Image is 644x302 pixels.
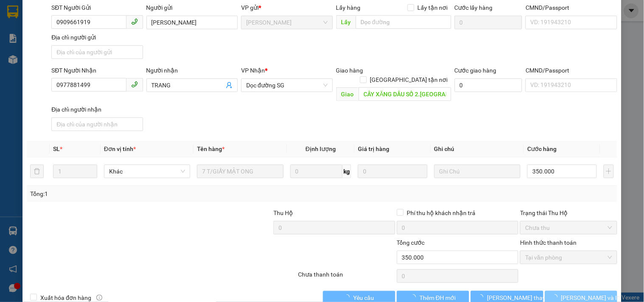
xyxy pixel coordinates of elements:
button: plus [604,165,614,178]
span: phone [131,18,138,25]
div: SĐT Người Nhận [51,66,143,75]
span: Phan Đình Phùng [246,16,327,29]
span: Thu Hộ [273,210,293,216]
strong: 0901 936 968 [6,41,47,49]
div: Chưa thanh toán [297,270,396,285]
div: Người gửi [146,3,238,12]
div: Tổng: 1 [30,189,249,199]
span: Lấy hàng [336,4,361,11]
div: SĐT Người Gửi [51,3,143,12]
label: Hình thức thanh toán [520,239,577,246]
span: info-circle [96,295,102,301]
input: Ghi Chú [434,165,520,178]
input: 0 [358,165,427,178]
span: Định lượng [306,145,336,152]
input: Cước giao hàng [455,78,523,92]
strong: [PERSON_NAME]: [55,24,108,32]
div: Địa chỉ người nhận [51,105,143,114]
strong: 0931 600 979 [6,24,46,40]
span: VP GỬI: [6,53,42,65]
div: VP gửi [241,3,332,12]
label: Cước lấy hàng [455,4,493,11]
div: Địa chỉ người gửi [51,33,143,42]
strong: 0901 900 568 [55,24,123,40]
span: Phí thu hộ khách nhận trả [404,208,479,218]
span: SL [53,145,60,152]
span: Cước hàng [527,145,557,152]
label: Cước giao hàng [455,67,497,74]
span: user-add [226,82,233,89]
span: loading [410,294,419,300]
input: Dọc đường [356,15,451,29]
span: Tại văn phòng [525,251,612,264]
span: Lấy tận nơi [414,3,451,12]
input: Cước lấy hàng [455,16,523,29]
div: Người nhận [146,66,238,75]
span: Tên hàng [197,145,225,152]
span: phone [131,81,138,88]
div: CMND/Passport [526,66,617,75]
strong: Sài Gòn: [6,24,31,32]
span: VP Nhận [241,67,265,74]
span: loading [344,294,353,300]
span: Đơn vị tính [104,145,136,152]
input: Địa chỉ của người gửi [51,45,143,59]
input: Dọc đường [359,87,451,101]
strong: 0901 933 179 [55,41,96,49]
span: ĐỨC ĐẠT GIA LAI [23,8,106,20]
span: Dọc đường SG [246,79,327,92]
th: Ghi chú [431,141,524,157]
span: kg [343,165,351,178]
div: Trạng thái Thu Hộ [520,208,617,218]
span: Giao [336,87,359,101]
span: Giá trị hàng [358,145,389,152]
span: Chưa thu [525,221,612,234]
input: VD: Bàn, Ghế [197,165,283,178]
div: CMND/Passport [526,3,617,12]
span: Giao hàng [336,67,363,74]
input: Địa chỉ của người nhận [51,117,143,131]
span: Lấy [336,15,356,29]
button: delete [30,165,44,178]
span: Tổng cước [397,239,425,246]
span: Khác [109,165,185,178]
span: loading [478,294,487,300]
span: [GEOGRAPHIC_DATA] tận nơi [367,75,451,84]
span: loading [552,294,561,300]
